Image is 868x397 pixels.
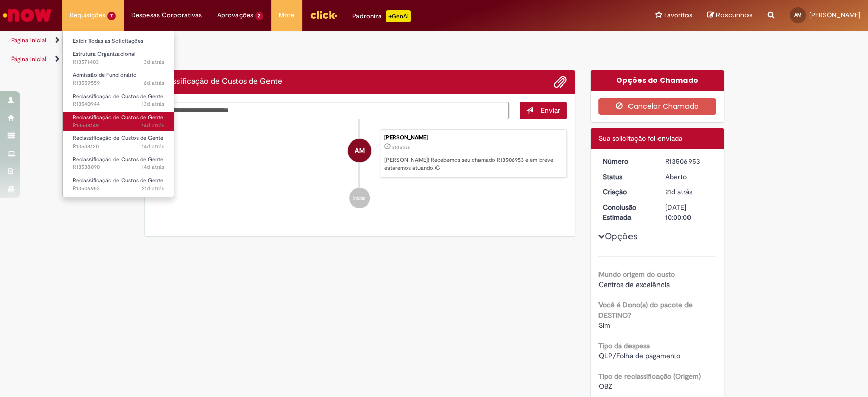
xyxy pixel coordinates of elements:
span: Reclassificação de Custos de Gente [73,177,163,184]
a: Página inicial [11,55,46,63]
time: 09/09/2025 12:39:58 [142,185,164,192]
img: click_logo_yellow_360x200.png [310,7,337,22]
dt: Número [595,156,657,166]
a: Aberto R13538120 : Reclassificação de Custos de Gente [63,133,174,152]
span: 13d atrás [142,100,164,108]
button: Enviar [520,102,567,119]
p: +GenAi [386,10,411,22]
span: Aprovações [217,10,253,20]
a: Rascunhos [707,11,753,20]
b: Você é Dono(a) do pacote de DESTINO? [598,300,693,320]
span: Enviar [541,106,560,115]
span: Despesas Corporativas [131,10,202,20]
time: 16/09/2025 08:43:04 [142,163,164,171]
span: R13538149 [73,122,164,130]
span: R13538120 [73,143,164,151]
dt: Criação [595,187,657,197]
a: Página inicial [11,36,46,44]
button: Adicionar anexos [554,75,567,89]
a: Aberto R13538149 : Reclassificação de Custos de Gente [63,112,174,131]
div: Padroniza [352,10,411,22]
span: 7 [107,12,116,20]
span: 21d atrás [142,185,164,192]
span: [PERSON_NAME] [809,11,860,19]
span: Centros de excelência [598,280,670,289]
span: Sim [598,321,610,330]
ul: Histórico de tíquete [153,119,567,219]
a: Aberto R13538090 : Reclassificação de Custos de Gente [63,154,174,173]
span: Favoritos [664,10,692,20]
a: Aberto R13506953 : Reclassificação de Custos de Gente [63,175,174,194]
span: 14d atrás [142,122,164,129]
span: R13506953 [73,185,164,193]
time: 09/09/2025 12:39:56 [392,144,410,150]
b: Mundo origem do custo [598,270,675,279]
span: Admissão de Funcionário [73,71,137,79]
span: 3d atrás [144,58,164,66]
span: 14d atrás [142,163,164,171]
time: 16/09/2025 16:49:10 [142,100,164,108]
span: More [279,10,294,20]
span: 21d atrás [665,187,692,196]
span: Reclassificação de Custos de Gente [73,134,163,142]
span: Reclassificação de Custos de Gente [73,93,163,100]
span: 6d atrás [144,79,164,87]
span: Reclassificação de Custos de Gente [73,114,163,121]
span: AM [794,12,802,18]
dt: Conclusão Estimada [595,202,657,222]
li: Ana Laura Bastos Machado [153,129,567,178]
ul: Requisições [62,31,174,197]
span: R13571403 [73,58,164,66]
span: 2 [255,12,264,20]
a: Aberto R13559559 : Admissão de Funcionário [63,70,174,89]
time: 09/09/2025 12:39:56 [665,187,692,196]
span: R13559559 [73,79,164,88]
button: Cancelar Chamado [598,98,716,115]
div: Aberto [665,172,712,182]
span: Estrutura Organizacional [73,50,135,58]
h2: Reclassificação de Custos de Gente Histórico de tíquete [153,77,282,87]
div: [PERSON_NAME] [384,135,561,141]
span: Reclassificação de Custos de Gente [73,156,163,163]
span: R13540944 [73,100,164,108]
div: Ana Laura Bastos Machado [348,139,371,162]
span: Sua solicitação foi enviada [598,134,682,143]
b: Tipo de reclassificação (Origem) [598,372,701,381]
div: 09/09/2025 12:39:56 [665,187,712,197]
span: QLP/Folha de pagamento [598,351,680,360]
span: AM [355,138,365,163]
div: R13506953 [665,156,712,166]
a: Exibir Todas as Solicitações [63,36,174,47]
ul: Trilhas de página [8,50,571,69]
a: Aberto R13540944 : Reclassificação de Custos de Gente [63,91,174,110]
textarea: Digite sua mensagem aqui... [153,102,510,119]
span: 14d atrás [142,143,164,150]
span: OBZ [598,382,612,391]
a: Aberto R13571403 : Estrutura Organizacional [63,49,174,68]
img: ServiceNow [1,5,53,25]
p: [PERSON_NAME]! Recebemos seu chamado R13506953 e em breve estaremos atuando. [384,156,561,172]
div: [DATE] 10:00:00 [665,202,712,222]
dt: Status [595,172,657,182]
span: R13538090 [73,163,164,172]
div: Opções do Chamado [591,70,724,91]
span: 21d atrás [392,144,410,150]
span: Requisições [70,10,105,20]
span: Rascunhos [716,10,753,20]
b: Tipo da despesa [598,341,650,350]
ul: Trilhas de página [8,31,571,50]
